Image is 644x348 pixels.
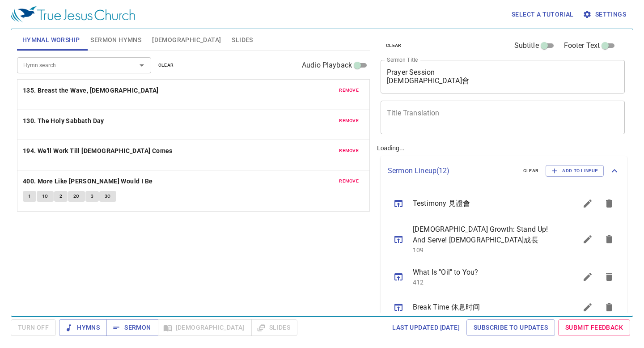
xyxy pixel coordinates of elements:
[23,115,104,127] b: 130. The Holy Sabbath Day
[518,166,544,176] button: clear
[23,85,159,96] b: 135. Breast the Wave, [DEMOGRAPHIC_DATA]
[339,177,359,185] span: remove
[42,192,48,200] span: 1C
[474,322,548,333] span: Subscribe to Updates
[54,191,68,202] button: 2
[512,9,574,20] span: Select a tutorial
[373,25,631,313] div: Loading...
[66,322,100,333] span: Hymns
[23,145,174,157] button: 194. We'll Work Till [DEMOGRAPHIC_DATA] Comes
[90,34,141,46] span: Sermon Hymns
[91,192,93,200] span: 3
[581,6,630,23] button: Settings
[551,167,598,175] span: Add to Lineup
[106,319,158,336] button: Sermon
[59,192,62,200] span: 2
[508,6,577,23] button: Select a tutorial
[387,68,619,85] textarea: Prayer Session [DEMOGRAPHIC_DATA]會
[564,40,600,51] span: Footer Text
[339,117,359,125] span: remove
[413,278,555,287] p: 412
[546,165,604,177] button: Add to Lineup
[232,34,253,46] span: Slides
[23,145,173,157] b: 194. We'll Work Till [DEMOGRAPHIC_DATA] Comes
[99,191,116,202] button: 3C
[28,192,31,200] span: 1
[73,192,80,200] span: 2C
[565,322,623,333] span: Submit Feedback
[152,34,221,46] span: [DEMOGRAPHIC_DATA]
[59,319,107,336] button: Hymns
[136,59,148,72] button: Open
[386,42,402,50] span: clear
[37,191,54,202] button: 1C
[381,40,407,51] button: clear
[11,6,135,22] img: True Jesus Church
[23,85,160,96] button: 135. Breast the Wave, [DEMOGRAPHIC_DATA]
[392,322,460,333] span: Last updated [DATE]
[22,34,80,46] span: Hymnal Worship
[514,40,539,51] span: Subtitle
[413,198,555,209] span: Testimony 見證會
[334,85,364,96] button: remove
[334,115,364,126] button: remove
[389,319,463,336] a: Last updated [DATE]
[523,167,539,175] span: clear
[114,322,151,333] span: Sermon
[23,176,154,187] button: 400. More Like [PERSON_NAME] Would I Be
[339,86,359,94] span: remove
[302,60,352,71] span: Audio Playback
[68,191,85,202] button: 2C
[413,267,555,278] span: What Is "Oil" to You?
[413,224,555,246] span: [DEMOGRAPHIC_DATA] Growth: Stand Up! And Serve! [DEMOGRAPHIC_DATA]成長
[23,176,153,187] b: 400. More Like [PERSON_NAME] Would I Be
[339,147,359,155] span: remove
[153,60,179,71] button: clear
[158,61,174,69] span: clear
[466,319,555,336] a: Subscribe to Updates
[413,246,555,255] p: 109
[334,145,364,156] button: remove
[85,191,99,202] button: 3
[558,319,630,336] a: Submit Feedback
[105,192,111,200] span: 3C
[334,176,364,187] button: remove
[381,156,627,186] div: Sermon Lineup(12)clearAdd to Lineup
[413,302,555,313] span: Break Time 休息时间
[23,191,36,202] button: 1
[388,166,516,176] p: Sermon Lineup ( 12 )
[585,9,626,20] span: Settings
[23,115,106,127] button: 130. The Holy Sabbath Day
